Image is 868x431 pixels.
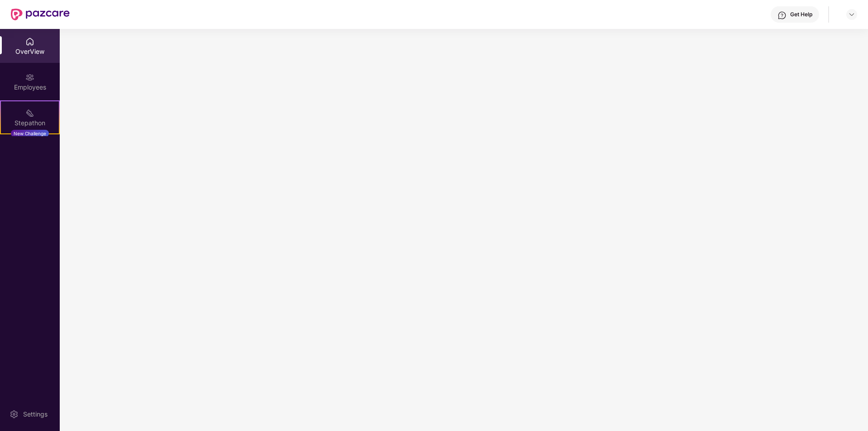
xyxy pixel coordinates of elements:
[11,9,70,20] img: New Pazcare Logo
[848,11,855,18] img: svg+xml;base64,PHN2ZyBpZD0iRHJvcGRvd24tMzJ4MzIiIHhtbG5zPSJodHRwOi8vd3d3LnczLm9yZy8yMDAwL3N2ZyIgd2...
[25,109,34,118] img: svg+xml;base64,PHN2ZyB4bWxucz0iaHR0cDovL3d3dy53My5vcmcvMjAwMC9zdmciIHdpZHRoPSIyMSIgaGVpZ2h0PSIyMC...
[11,130,49,137] div: New Challenge
[790,11,812,18] div: Get Help
[20,410,50,419] div: Settings
[25,73,34,82] img: svg+xml;base64,PHN2ZyBpZD0iRW1wbG95ZWVzIiB4bWxucz0iaHR0cDovL3d3dy53My5vcmcvMjAwMC9zdmciIHdpZHRoPS...
[1,118,59,128] div: Stepathon
[10,410,19,419] img: svg+xml;base64,PHN2ZyBpZD0iU2V0dGluZy0yMHgyMCIgeG1sbnM9Imh0dHA6Ly93d3cudzMub3JnLzIwMDAvc3ZnIiB3aW...
[777,11,787,20] img: svg+xml;base64,PHN2ZyBpZD0iSGVscC0zMngzMiIgeG1sbnM9Imh0dHA6Ly93d3cudzMub3JnLzIwMDAvc3ZnIiB3aWR0aD...
[25,37,34,46] img: svg+xml;base64,PHN2ZyBpZD0iSG9tZSIgeG1sbnM9Imh0dHA6Ly93d3cudzMub3JnLzIwMDAvc3ZnIiB3aWR0aD0iMjAiIG...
